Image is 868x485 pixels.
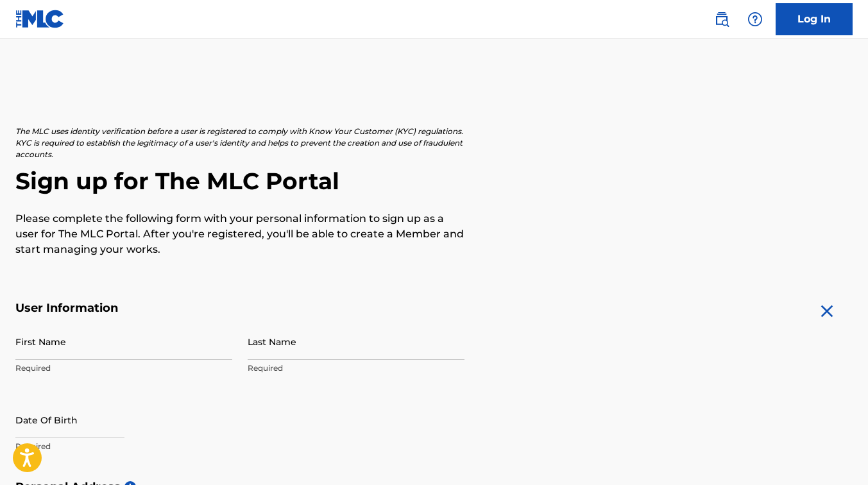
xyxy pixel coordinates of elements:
a: Public Search [709,6,735,32]
h2: Sign up for The MLC Portal [15,167,853,196]
p: The MLC uses identity verification before a user is registered to comply with Know Your Customer ... [15,126,464,160]
p: Required [15,441,232,452]
img: MLC Logo [15,10,65,28]
h5: User Information [15,301,464,316]
a: Log In [776,3,853,35]
div: Help [742,6,768,32]
img: search [714,12,729,27]
p: Please complete the following form with your personal information to sign up as a user for The ML... [15,211,464,257]
p: Required [248,362,464,374]
img: help [747,12,763,27]
p: Required [15,362,232,374]
img: close [817,301,837,321]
